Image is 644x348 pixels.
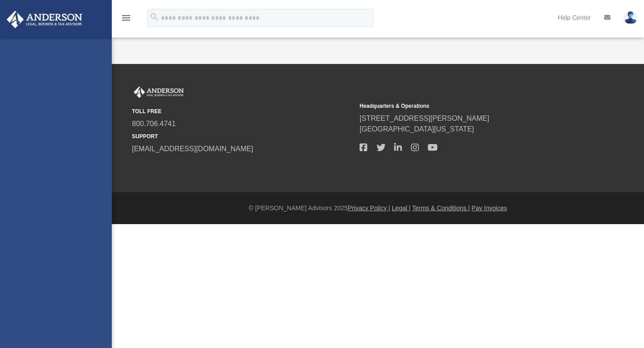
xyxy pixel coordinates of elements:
[132,132,353,140] small: SUPPORT
[121,17,131,23] a: menu
[412,204,470,212] a: Terms & Conditions |
[121,13,131,23] i: menu
[149,12,159,22] i: search
[392,204,411,212] a: Legal |
[360,125,474,133] a: [GEOGRAPHIC_DATA][US_STATE]
[132,107,353,115] small: TOLL FREE
[132,120,176,127] a: 800.706.4741
[112,204,644,213] div: © [PERSON_NAME] Advisors 2025
[624,11,637,24] img: User Pic
[4,11,85,28] img: Anderson Advisors Platinum Portal
[348,204,390,212] a: Privacy Policy |
[360,102,581,110] small: Headquarters & Operations
[360,115,489,122] a: [STREET_ADDRESS][PERSON_NAME]
[471,204,507,212] a: Pay Invoices
[132,86,186,98] img: Anderson Advisors Platinum Portal
[132,145,253,153] a: [EMAIL_ADDRESS][DOMAIN_NAME]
